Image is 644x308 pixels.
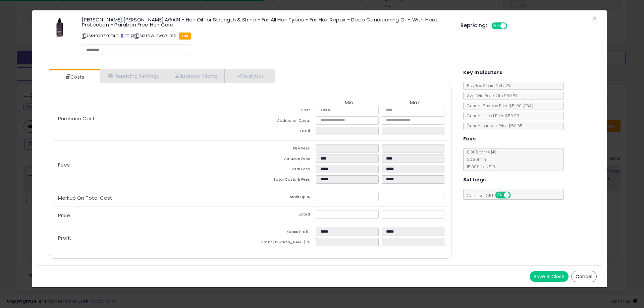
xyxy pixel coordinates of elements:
h3: [PERSON_NAME].[PERSON_NAME].AGAIN - Hair Oil for Strength & Shine - For All Hair Types - For Hair... [82,17,450,27]
td: Total Costs & Fees [250,175,316,186]
button: Cancel [571,271,597,282]
td: Listed [250,210,316,221]
h5: Key Indicators [463,68,502,77]
a: Repricing Settings [100,69,166,83]
h5: Repricing: [461,23,487,28]
td: Profit [PERSON_NAME] % [250,238,316,248]
th: Min [316,100,382,106]
span: $0.30 min [464,157,486,162]
a: Analytics [225,69,274,83]
a: All offer listings [125,33,129,39]
h5: Fees [463,135,476,143]
p: ASIN: B005K0T4OI | SKU: 6W-BWC7-DF0I [82,30,450,41]
a: BuyBox page [120,33,124,39]
span: Current Listed Price: $50.95 [464,113,519,119]
td: Gross Profit [250,228,316,238]
p: Purchase Cost [53,116,250,121]
td: Additional Costs [250,116,316,127]
span: BuyBox Share 24h: 12% [464,83,511,88]
span: OFF [506,23,517,29]
span: Current Landed Price: $50.95 [464,123,523,129]
span: FBA [179,33,191,40]
span: $51.00 [509,103,533,109]
span: ON [492,23,500,29]
a: Costs [49,70,99,84]
span: ON [496,192,504,198]
td: FBA Fees [250,144,316,155]
p: Fees [53,162,250,168]
span: × [592,13,597,23]
span: ( FBA ) [523,103,533,109]
span: Avg. Win Price 24h: $50.87 [464,93,517,99]
td: Total Fees [250,165,316,175]
td: Mark Up % [250,193,316,203]
p: Profit [53,235,250,241]
h5: Settings [463,176,486,184]
a: Business Pricing [166,69,225,83]
p: Price [53,213,250,218]
th: Max [382,100,447,106]
span: Current Buybox Price: [464,103,533,109]
span: 15.00 % for > $10 [464,164,495,170]
a: Your listing only [130,33,134,39]
td: Amazon Fees [250,155,316,165]
button: Save & Close [530,271,569,282]
td: Cost [250,106,316,116]
span: OFF [509,192,520,198]
img: 31svfT8Ee0L._SL60_.jpg [50,17,70,37]
span: 8.00 % for <= $10 [464,149,497,170]
span: Consider CPT: [464,193,520,198]
td: Total [250,127,316,137]
p: Markup On Total Cost [53,195,250,201]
